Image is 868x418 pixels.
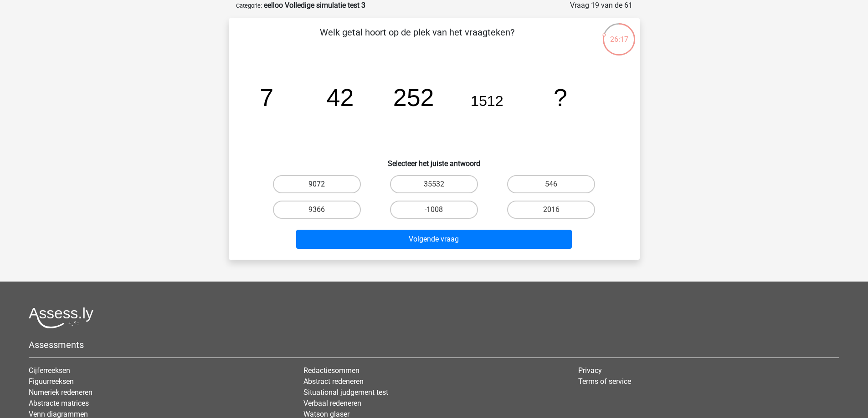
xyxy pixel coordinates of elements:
tspan: 7 [260,84,273,111]
label: 9072 [273,175,361,193]
div: 26:17 [602,22,636,45]
a: Situational judgement test [303,388,388,397]
label: 2016 [507,201,595,219]
a: Redactiesommen [303,366,360,375]
tspan: 1512 [471,93,503,109]
label: 546 [507,175,595,193]
a: Verbaal redeneren [303,399,361,408]
h6: Selecteer het juiste antwoord [243,152,625,168]
a: Cijferreeksen [29,366,70,375]
a: Abstract redeneren [303,377,364,386]
label: -1008 [390,201,478,219]
a: Numeriek redeneren [29,388,92,397]
tspan: 252 [393,84,434,111]
a: Terms of service [578,377,631,386]
a: Privacy [578,366,602,375]
tspan: 42 [326,84,354,111]
a: Figuurreeksen [29,377,74,386]
a: Abstracte matrices [29,399,89,408]
img: Assessly logo [29,307,93,328]
small: Categorie: [236,2,262,9]
p: Welk getal hoort op de plek van het vraagteken? [243,25,591,53]
label: 9366 [273,201,361,219]
tspan: ? [554,84,567,111]
h5: Assessments [29,339,839,350]
label: 35532 [390,175,478,193]
strong: eelloo Volledige simulatie test 3 [264,1,365,10]
button: Volgende vraag [296,230,572,249]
